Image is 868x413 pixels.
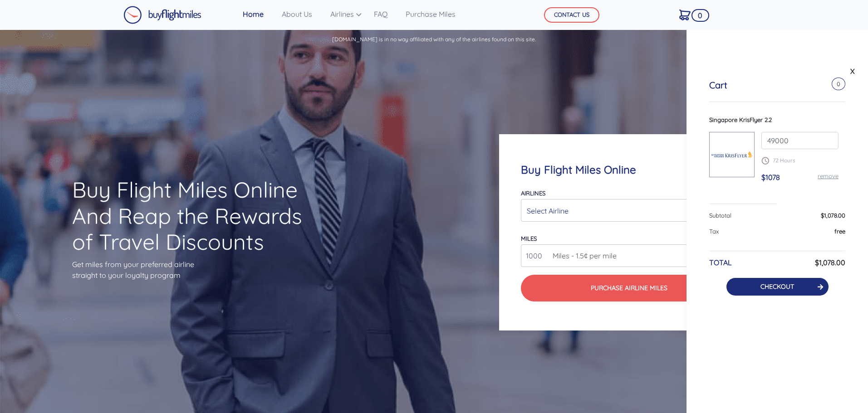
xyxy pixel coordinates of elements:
[327,5,359,23] a: Airlines
[815,258,845,267] h6: $1,078.00
[709,228,719,235] span: Tax
[521,235,537,242] label: miles
[123,4,201,26] a: Buy Flight Miles Logo
[370,5,391,23] a: FAQ
[548,250,617,261] span: Miles - 1.5¢ per mile
[834,228,845,235] span: free
[521,275,737,301] button: Purchase Airline Miles
[848,64,857,78] a: X
[521,199,737,222] button: Select Airline
[818,172,839,180] a: remove
[691,9,709,22] span: 0
[521,163,737,176] h4: Buy Flight Miles Online
[72,259,318,281] p: Get miles from your preferred airline straight to your loyalty program
[402,5,459,23] a: Purchase Miles
[239,5,267,23] a: Home
[709,116,772,123] span: Singapore KrisFlyer 2.2
[521,189,545,197] label: Airlines
[278,5,316,23] a: About Us
[726,278,829,296] button: CHECKOUT
[527,202,726,219] div: Select Airline
[760,282,794,291] a: CHECKOUT
[821,212,845,219] span: $1,078.00
[710,145,754,165] img: Singapore-KrisFlyer.png
[72,177,318,255] h1: Buy Flight Miles Online And Reap the Rewards of Travel Discounts
[123,6,201,24] img: Buy Flight Miles Logo
[709,258,732,267] h6: TOTAL
[761,157,769,165] img: schedule.png
[761,156,839,165] p: 72 Hours
[679,10,691,20] img: Cart
[676,5,694,24] a: 0
[832,78,845,90] span: 0
[544,7,599,23] button: CONTACT US
[761,173,780,182] span: $1078
[709,212,731,219] span: Subtotal
[709,80,727,91] h5: Cart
